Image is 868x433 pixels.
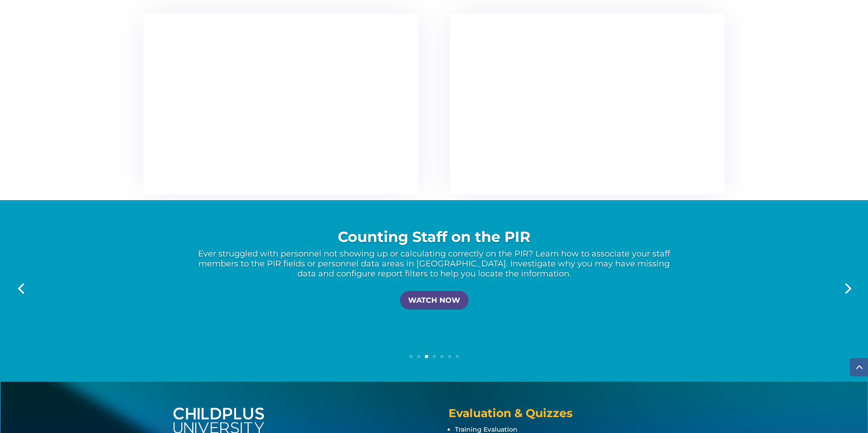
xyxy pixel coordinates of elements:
a: 3 [425,355,428,358]
h4: Evaluation & Quizzes [449,408,695,423]
a: Counting Staff on the PIR [338,228,531,246]
a: 5 [440,355,444,358]
a: 7 [456,355,459,358]
a: WATCH NOW [400,291,469,310]
a: 1 [409,355,413,358]
a: 6 [448,355,451,358]
a: 4 [433,355,436,358]
span: Ever struggled with personnel not showing up or calculating correctly on the PIR? Learn how to as... [198,249,670,279]
a: 2 [417,355,420,358]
